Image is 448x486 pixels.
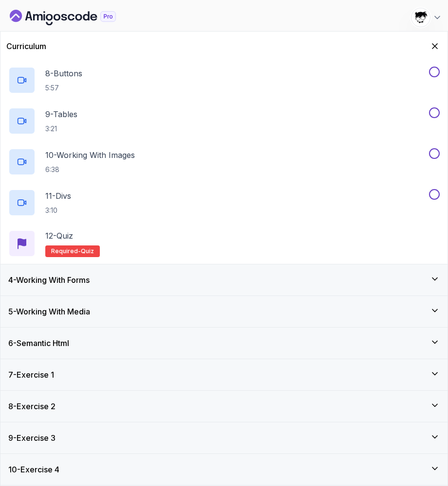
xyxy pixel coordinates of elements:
[45,190,71,202] p: 11 - Divs
[8,400,56,412] h3: 8 - Exercise 2
[8,274,90,286] h3: 4 - Working With Forms
[0,328,448,359] button: 6-Semantic Html
[8,306,90,317] h3: 5 - Working With Media
[0,264,448,295] button: 4-Working With Forms
[45,83,82,93] p: 5:57
[45,206,71,215] p: 3:10
[45,108,77,120] p: 9 - Tables
[8,230,440,257] button: 12-QuizRequired-quiz
[8,67,440,94] button: 8-Buttons5:57
[428,39,442,53] button: Hide Curriculum for mobile
[8,432,56,444] h3: 9 - Exercise 3
[51,247,81,255] span: Required-
[0,296,448,327] button: 5-Working With Media
[45,149,135,161] p: 10 - Working With Images
[10,10,138,25] a: Dashboard
[6,40,46,52] h2: Curriculum
[8,148,440,175] button: 10-Working With Images6:38
[0,391,448,422] button: 8-Exercise 2
[0,359,448,390] button: 7-Exercise 1
[8,337,69,349] h3: 6 - Semantic Html
[8,107,440,135] button: 9-Tables3:21
[45,124,77,134] p: 3:21
[8,464,59,475] h3: 10 - Exercise 4
[45,165,135,174] p: 6:38
[411,8,442,27] button: user profile image
[0,422,448,453] button: 9-Exercise 3
[0,454,448,485] button: 10-Exercise 4
[81,247,94,255] span: quiz
[411,8,430,27] img: user profile image
[8,189,440,216] button: 11-Divs3:10
[8,369,54,381] h3: 7 - Exercise 1
[45,230,73,242] p: 12 - Quiz
[45,68,82,79] p: 8 - Buttons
